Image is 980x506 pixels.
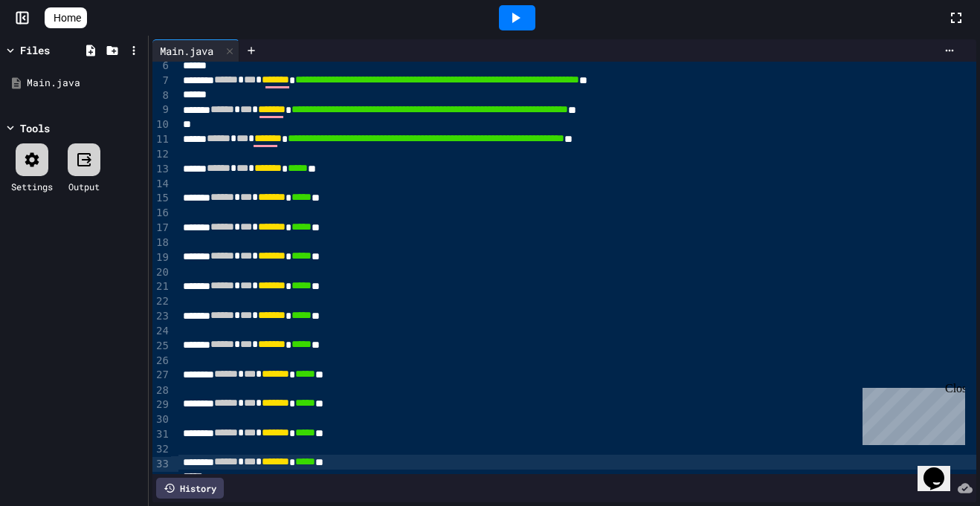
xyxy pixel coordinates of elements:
div: 13 [152,162,171,177]
div: 18 [152,236,171,250]
div: 11 [152,132,171,147]
div: Tools [20,120,50,136]
iframe: chat widget [918,447,965,491]
div: 6 [152,59,171,74]
div: 22 [152,294,171,309]
div: Settings [11,180,53,193]
div: Main.java [152,43,221,59]
iframe: chat widget [857,382,965,445]
div: 20 [152,265,171,280]
div: 24 [152,324,171,339]
div: 12 [152,147,171,162]
div: Main.java [27,76,143,91]
div: 29 [152,398,171,412]
div: 23 [152,309,171,324]
div: 8 [152,88,171,103]
span: Home [54,10,81,25]
div: Files [20,42,50,58]
div: 27 [152,368,171,383]
div: History [156,478,224,499]
div: 7 [152,74,171,88]
div: Chat with us now!Close [6,6,103,94]
div: 26 [152,354,171,369]
div: 17 [152,221,171,236]
div: 16 [152,206,171,221]
div: 31 [152,427,171,442]
div: 15 [152,191,171,206]
div: 9 [152,103,171,117]
div: 28 [152,383,171,398]
a: Home [45,7,87,28]
div: 30 [152,412,171,427]
div: 33 [152,457,171,472]
div: 14 [152,177,171,192]
div: Output [68,180,100,193]
div: 21 [152,279,171,294]
div: Main.java [152,39,239,62]
div: 10 [152,117,171,132]
div: 25 [152,339,171,354]
div: 32 [152,442,171,457]
div: 19 [152,250,171,265]
div: 34 [152,472,171,487]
